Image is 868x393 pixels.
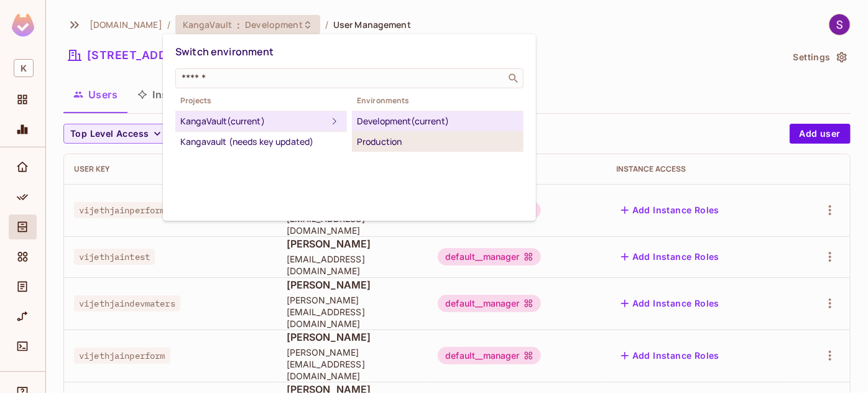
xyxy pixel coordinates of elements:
div: KangaVault (current) [180,114,327,129]
div: Development (current) [357,114,519,129]
span: Environments [352,96,524,106]
div: Production [357,134,519,149]
div: Kangavault (needs key updated) [180,134,342,149]
span: Projects [175,96,347,106]
span: Switch environment [175,45,274,58]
